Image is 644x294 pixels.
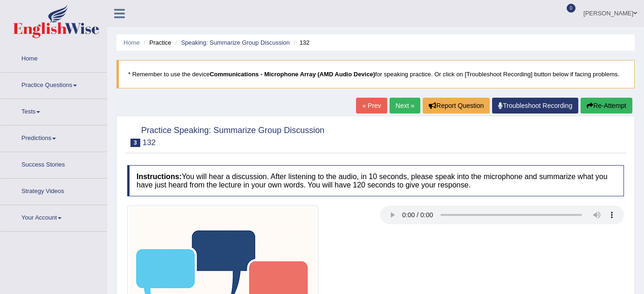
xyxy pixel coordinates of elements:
[291,38,309,47] li: 132
[390,98,420,114] a: Next »
[0,99,107,122] a: Tests
[492,98,578,114] a: Troubleshoot Recording
[127,124,324,147] h2: Practice Speaking: Summarize Group Discussion
[123,39,140,46] a: Home
[0,46,107,69] a: Home
[567,4,576,13] span: 0
[141,38,171,47] li: Practice
[181,39,289,46] a: Speaking: Summarize Group Discussion
[0,179,107,202] a: Strategy Videos
[130,139,140,147] span: 3
[423,98,490,114] button: Report Question
[127,165,624,196] h4: You will hear a discussion. After listening to the audio, in 10 seconds, please speak into the mi...
[0,152,107,175] a: Success Stories
[143,138,156,147] small: 132
[116,60,635,88] blockquote: * Remember to use the device for speaking practice. Or click on [Troubleshoot Recording] button b...
[137,173,182,180] b: Instructions:
[210,71,375,78] b: Communications - Microphone Array (AMD Audio Device)
[0,205,107,228] a: Your Account
[0,126,107,149] a: Predictions
[356,98,387,114] a: « Prev
[0,73,107,96] a: Practice Questions
[581,98,632,114] button: Re-Attempt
